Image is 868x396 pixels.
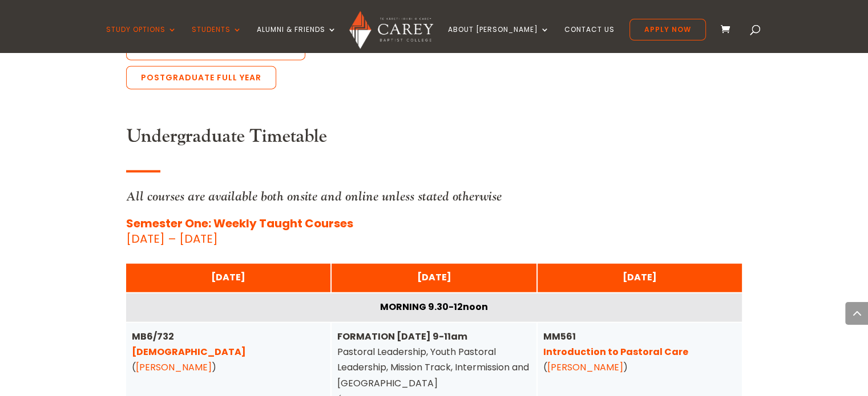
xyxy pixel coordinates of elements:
[543,270,737,285] div: [DATE]
[543,329,737,375] div: ( )
[126,126,742,153] h3: Undergraduate Timetable
[132,329,325,375] div: ( )
[132,270,325,285] div: [DATE]
[448,26,550,52] a: About [PERSON_NAME]
[132,345,246,358] a: [DEMOGRAPHIC_DATA]
[192,26,242,52] a: Students
[126,216,742,247] p: [DATE] – [DATE]
[337,330,467,343] strong: FORMATION [DATE] 9-11am
[136,361,212,374] a: [PERSON_NAME]
[564,26,615,52] a: Contact Us
[126,215,353,231] strong: Semester One: Weekly Taught Courses
[126,66,276,90] a: Postgraduate Full Year
[257,26,337,52] a: Alumni & Friends
[106,26,177,52] a: Study Options
[543,330,688,358] strong: MM561
[126,188,502,205] em: All courses are available both onsite and online unless stated otherwise
[349,11,433,49] img: Carey Baptist College
[337,270,531,285] div: [DATE]
[543,345,688,358] a: Introduction to Pastoral Care
[547,361,623,374] a: [PERSON_NAME]
[380,300,488,313] strong: MORNING 9.30-12noon
[629,19,706,40] a: Apply Now
[132,330,246,358] strong: MB6/732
